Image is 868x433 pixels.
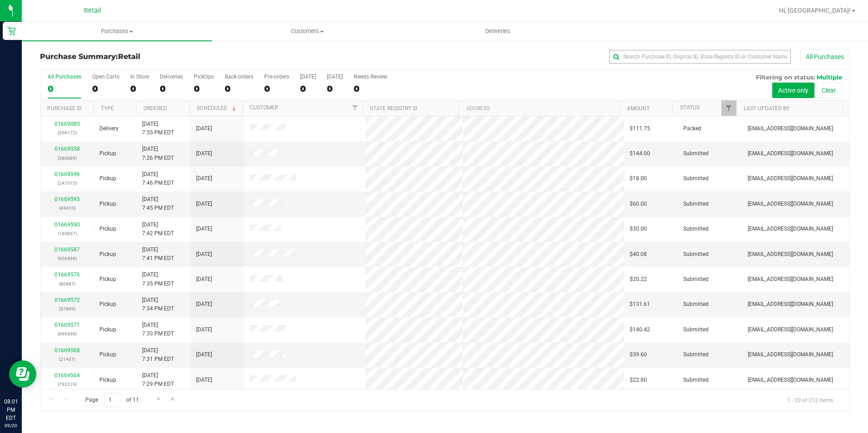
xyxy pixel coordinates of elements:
span: Page of 11 [78,393,146,407]
div: [DATE] [300,74,316,80]
p: (80987) [46,280,89,288]
input: Search Purchase ID, Original ID, State Registry ID or Customer Name... [609,50,791,64]
span: Pickup [99,325,116,334]
div: [DATE] [327,74,343,80]
span: Retail [118,52,140,61]
span: [EMAIL_ADDRESS][DOMAIN_NAME] [748,124,833,133]
span: [EMAIL_ADDRESS][DOMAIN_NAME] [748,376,833,384]
a: 01669576 [54,271,80,278]
span: Multiple [817,74,842,81]
div: Back-orders [225,74,253,80]
button: Clear [816,83,842,98]
a: Go to the next page [152,393,165,405]
a: 01669085 [54,121,80,127]
span: [DATE] [196,250,212,259]
span: [DATE] 7:42 PM EDT [142,221,174,238]
a: Go to the last page [167,393,180,405]
span: $111.75 [630,124,650,133]
span: Pickup [99,149,116,158]
div: 0 [48,84,81,94]
div: 0 [160,84,183,94]
span: [DATE] 7:33 PM EDT [142,321,174,338]
span: Submitted [683,275,709,284]
span: [DATE] 7:46 PM EDT [142,170,174,187]
div: 0 [194,84,214,94]
span: Submitted [683,200,709,208]
span: $39.60 [630,350,647,359]
span: Submitted [683,250,709,259]
span: [EMAIL_ADDRESS][DOMAIN_NAME] [748,350,833,359]
p: 09/20 [4,422,18,429]
div: In Store [130,74,149,80]
span: Pickup [99,350,116,359]
span: Submitted [683,350,709,359]
span: [DATE] [196,174,212,183]
p: (180857) [46,229,89,238]
div: Deliveries [160,74,183,80]
span: $60.00 [630,200,647,208]
span: [DATE] 7:31 PM EDT [142,346,174,364]
div: Open Carts [92,74,119,80]
button: All Purchases [800,49,850,64]
span: Delivery [99,124,118,133]
p: (21437) [46,355,89,364]
span: [EMAIL_ADDRESS][DOMAIN_NAME] [748,250,833,259]
span: [DATE] [196,325,212,334]
span: Pickup [99,250,116,259]
span: [EMAIL_ADDRESS][DOMAIN_NAME] [748,300,833,309]
a: 01669571 [54,322,80,328]
span: Submitted [683,300,709,309]
span: [DATE] 7:35 PM EDT [142,271,174,288]
span: Pickup [99,174,116,183]
span: $20.22 [630,275,647,284]
span: Submitted [683,225,709,233]
a: 01669564 [54,372,80,379]
div: Pre-orders [264,74,289,80]
span: [DATE] [196,350,212,359]
span: Submitted [683,325,709,334]
span: $131.61 [630,300,650,309]
a: Purchases [22,22,212,41]
a: Deliveries [403,22,593,41]
h3: Purchase Summary: [40,53,310,61]
span: [DATE] [196,124,212,133]
span: [EMAIL_ADDRESS][DOMAIN_NAME] [748,225,833,233]
span: Hi, [GEOGRAPHIC_DATA]! [779,7,851,14]
span: Packed [683,124,701,133]
span: [DATE] 7:26 PM EDT [142,145,174,162]
div: Needs Review [354,74,387,80]
p: (247015) [46,179,89,187]
span: Submitted [683,174,709,183]
span: [DATE] [196,225,212,233]
iframe: Resource center [9,360,36,388]
a: Type [101,105,114,112]
span: [DATE] [196,149,212,158]
th: Address [459,100,619,116]
div: All Purchases [48,74,81,80]
span: $140.42 [630,325,650,334]
div: 0 [300,84,316,94]
span: [DATE] [196,275,212,284]
a: Customer [250,104,278,111]
a: Purchase ID [47,105,82,112]
a: 01669596 [54,171,80,177]
div: 0 [354,84,387,94]
span: [DATE] 7:41 PM EDT [142,246,174,263]
p: (43410) [46,204,89,212]
span: Submitted [683,376,709,384]
a: 01669595 [54,196,80,202]
span: Pickup [99,275,116,284]
p: (696399) [46,330,89,338]
span: Pickup [99,300,116,309]
span: [DATE] [196,300,212,309]
span: Deliveries [473,27,523,35]
span: Submitted [683,149,709,158]
span: [DATE] 7:45 PM EDT [142,195,174,212]
a: Amount [627,105,650,112]
span: 1 - 20 of 212 items [780,393,840,407]
span: $40.08 [630,250,647,259]
span: Pickup [99,376,116,384]
span: Pickup [99,225,116,233]
p: 08:01 PM EDT [4,398,18,422]
a: 01669572 [54,297,80,303]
